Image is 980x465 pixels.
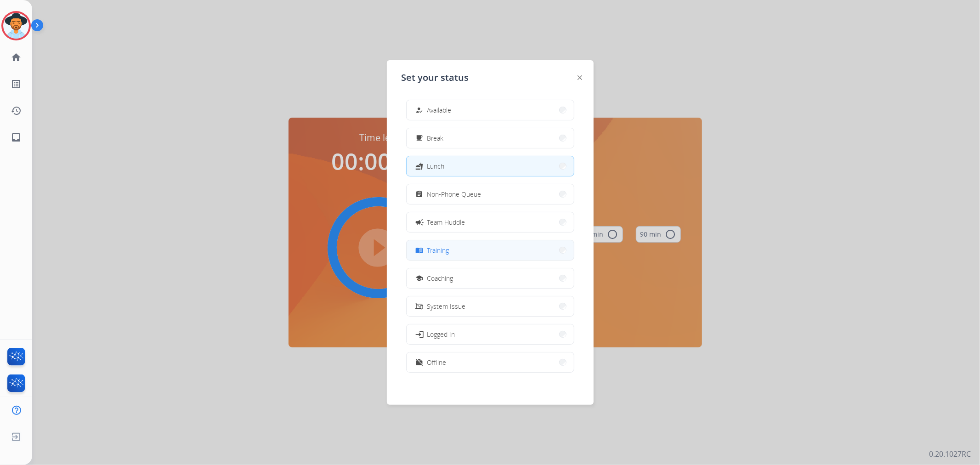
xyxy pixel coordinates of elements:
[11,79,22,90] mat-icon: list_alt
[427,189,482,199] span: Non-Phone Queue
[407,240,574,260] button: Training
[402,71,469,84] span: Set your status
[407,156,574,176] button: Lunch
[11,132,22,143] mat-icon: inbox
[414,217,424,227] mat-icon: campaign
[407,128,574,148] button: Break
[427,133,444,143] span: Break
[11,105,22,116] mat-icon: history
[415,358,423,366] mat-icon: work_off
[415,274,423,282] mat-icon: school
[407,212,574,232] button: Team Huddle
[11,52,22,63] mat-icon: home
[427,273,453,283] span: Coaching
[415,302,423,310] mat-icon: phonelink_off
[415,190,423,198] mat-icon: assignment
[407,184,574,204] button: Non-Phone Queue
[427,301,466,311] span: System Issue
[427,329,455,339] span: Logged In
[407,296,574,316] button: System Issue
[415,106,423,114] mat-icon: how_to_reg
[415,134,423,142] mat-icon: free_breakfast
[427,217,465,227] span: Team Huddle
[407,268,574,288] button: Coaching
[407,324,574,344] button: Logged In
[414,329,424,339] mat-icon: login
[929,448,971,459] p: 0.20.1027RC
[427,105,452,115] span: Available
[3,13,29,39] img: avatar
[427,161,445,171] span: Lunch
[407,352,574,372] button: Offline
[578,75,582,80] img: close-button
[407,100,574,120] button: Available
[415,162,423,170] mat-icon: fastfood
[427,245,449,255] span: Training
[415,246,423,254] mat-icon: menu_book
[427,357,447,367] span: Offline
